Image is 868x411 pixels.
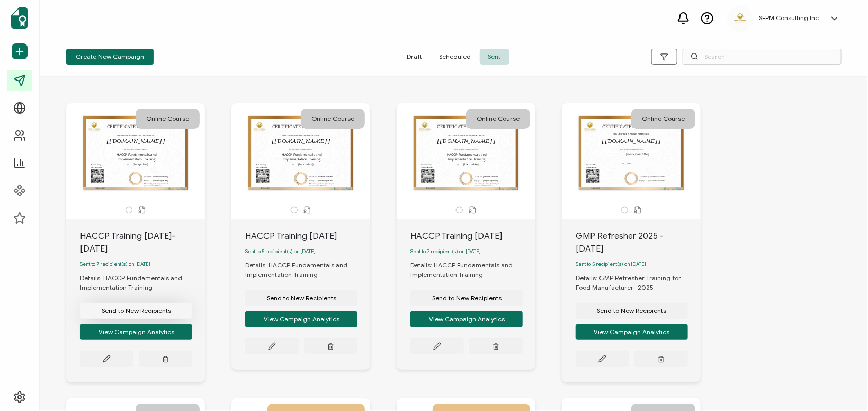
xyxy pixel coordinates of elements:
button: Send to New Recipients [80,303,192,319]
button: View Campaign Analytics [576,324,688,340]
div: Details: HACCP Fundamentals and Implementation Training [410,261,535,280]
div: Details: GMP Refresher Training for Food Manufacturer -2025 [576,273,701,292]
button: Send to New Recipients [576,303,688,319]
span: Sent to 7 recipient(s) on [DATE] [410,248,481,255]
div: Online Course [136,109,200,129]
button: Send to New Recipients [410,290,523,306]
div: Online Course [631,109,695,129]
span: Sent [480,49,509,65]
img: eb0aa42c-f73e-4ef0-80ee-ea7e709d35d7.png [732,11,748,25]
input: Search [683,49,842,65]
div: GMP Refresher 2025 - [DATE] [576,230,701,255]
div: Online Course [466,109,530,129]
img: sertifier-logomark-colored.svg [11,7,28,29]
iframe: Chat Widget [815,360,868,411]
span: Send to New Recipients [597,308,667,314]
span: Sent to 5 recipient(s) on [DATE] [576,261,646,267]
span: Send to New Recipients [432,295,502,301]
button: Send to New Recipients [245,290,357,306]
button: View Campaign Analytics [245,311,357,327]
button: Create New Campaign [66,49,154,65]
div: HACCP Training [DATE]-[DATE] [80,230,205,255]
div: HACCP Training [DATE] [410,230,535,243]
span: Scheduled [431,49,480,65]
span: Send to New Recipients [267,295,336,301]
button: View Campaign Analytics [80,324,192,340]
div: HACCP Training [DATE] [245,230,370,243]
div: Details: HACCP Fundamentals and Implementation Training [245,261,370,280]
span: Send to New Recipients [102,308,171,314]
span: Sent to 7 recipient(s) on [DATE] [80,261,150,267]
div: Details: HACCP Fundamentals and Implementation Training [80,273,205,292]
span: Draft [399,49,431,65]
span: Create New Campaign [76,53,144,60]
button: View Campaign Analytics [410,311,523,327]
h5: SFPM Consulting Inc [759,14,819,22]
div: Online Course [301,109,365,129]
span: Sent to 5 recipient(s) on [DATE] [245,248,316,255]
